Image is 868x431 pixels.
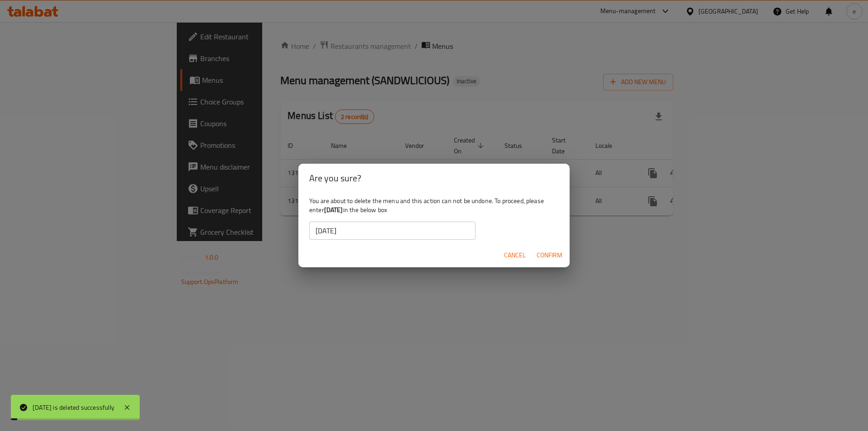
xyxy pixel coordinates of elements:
[500,247,529,264] button: Cancel
[537,250,562,261] span: Confirm
[33,403,114,412] div: [DATE] is deleted successfully
[504,250,526,261] span: Cancel
[298,193,570,243] div: You are about to delete the menu and this action can not be undone. To proceed, please enter in t...
[533,247,566,264] button: Confirm
[309,171,559,185] h2: Are you sure?
[324,204,343,216] b: [DATE]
